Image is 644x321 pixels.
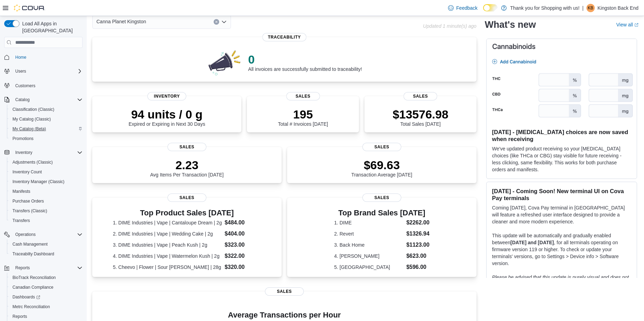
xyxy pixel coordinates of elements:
span: Inventory Count [12,169,42,175]
p: 94 units / 0 g [129,107,205,121]
dt: 5. Cheevo | Flower | Sour [PERSON_NAME] | 28g [113,264,222,271]
a: Adjustments (Classic) [10,158,55,166]
span: Metrc Reconciliation [10,303,83,311]
button: Adjustments (Classic) [7,157,85,167]
span: Promotions [10,134,83,143]
span: Home [12,53,83,61]
h2: What's new [485,19,536,30]
span: Dashboards [10,293,83,301]
a: Traceabilty Dashboard [10,250,57,258]
img: Cova [14,5,45,11]
span: Cash Management [10,240,83,248]
dd: $1123.00 [406,241,430,249]
span: Dark Mode [483,11,483,12]
h3: Top Product Sales [DATE] [113,209,261,217]
a: View allExternal link [616,22,638,27]
div: Kingston Back End [586,4,595,12]
a: Transfers [10,216,33,225]
span: Operations [12,230,83,239]
button: Clear input [214,19,219,25]
p: 195 [278,107,328,121]
a: Inventory Manager (Classic) [10,178,67,186]
dt: 2. DIME Industries | Vape | Wedding Cake | 2g [113,230,222,237]
button: Customers [1,80,85,90]
dt: 3. Back Home [334,241,403,248]
span: Reports [15,265,30,271]
a: Classification (Classic) [10,105,57,114]
dd: $322.00 [225,252,261,260]
a: Manifests [10,187,33,196]
p: 2.23 [150,158,224,172]
button: Users [12,67,29,75]
span: Reports [12,264,83,272]
button: Home [1,52,85,62]
span: Inventory [12,148,83,157]
a: Reports [10,312,30,321]
span: Transfers [10,216,83,225]
span: My Catalog (Beta) [12,126,46,132]
button: My Catalog (Classic) [7,114,85,124]
span: Load All Apps in [GEOGRAPHIC_DATA] [19,20,83,34]
span: Operations [15,232,36,237]
span: Transfers (Classic) [12,208,47,214]
a: Purchase Orders [10,197,47,205]
button: Inventory [1,148,85,157]
p: Kingston Back End [598,4,638,12]
span: Dashboards [12,294,40,300]
dd: $320.00 [225,263,261,271]
span: Canadian Compliance [12,285,53,290]
span: Adjustments (Classic) [12,159,53,165]
span: Sales [404,92,437,100]
a: Feedback [445,1,480,15]
button: Metrc Reconciliation [7,302,85,312]
div: Expired or Expiring in Next 30 Days [129,107,205,127]
p: Thank you for Shopping with us! [510,4,579,12]
span: Cash Management [12,241,48,247]
span: My Catalog (Classic) [10,115,83,123]
span: Traceabilty Dashboard [10,250,83,258]
p: $13576.98 [393,107,448,121]
a: Canadian Compliance [10,283,56,291]
span: Traceabilty Dashboard [12,251,54,257]
button: Canadian Compliance [7,282,85,292]
span: Manifests [10,187,83,196]
span: Metrc Reconciliation [12,304,50,310]
button: Classification (Classic) [7,105,85,114]
span: KB [588,4,593,12]
p: Coming [DATE], Cova Pay terminal in [GEOGRAPHIC_DATA] will feature a refreshed user interface des... [492,204,631,225]
span: Reports [10,312,83,321]
p: | [582,4,584,12]
dd: $623.00 [406,252,430,260]
button: Cash Management [7,239,85,249]
div: Avg Items Per Transaction [DATE] [150,158,224,178]
button: Catalog [12,96,32,104]
svg: External link [634,23,638,27]
span: My Catalog (Classic) [12,116,51,122]
button: Operations [1,230,85,239]
a: Inventory Count [10,168,45,176]
span: Sales [168,194,206,202]
span: Users [12,67,83,75]
button: Catalog [1,95,85,105]
span: Sales [362,143,401,151]
span: BioTrack Reconciliation [10,273,83,282]
span: Catalog [15,97,29,102]
button: My Catalog (Beta) [7,124,85,134]
span: Customers [12,81,83,90]
a: Dashboards [10,293,43,301]
a: Cash Management [10,240,50,248]
a: Dashboards [7,292,85,302]
h3: [DATE] - [MEDICAL_DATA] choices are now saved when receiving [492,129,631,142]
span: Classification (Classic) [12,107,54,112]
img: 0 [207,48,243,76]
span: Feedback [456,5,478,11]
a: Promotions [10,134,36,143]
button: Reports [1,263,85,273]
dd: $404.00 [225,230,261,238]
h4: Average Transactions per Hour [98,311,471,319]
button: Operations [12,230,38,239]
span: Home [15,55,26,60]
a: BioTrack Reconciliation [10,273,59,282]
div: All invoices are successfully submitted to traceability! [248,52,362,72]
dt: 1. DIME [334,219,403,226]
